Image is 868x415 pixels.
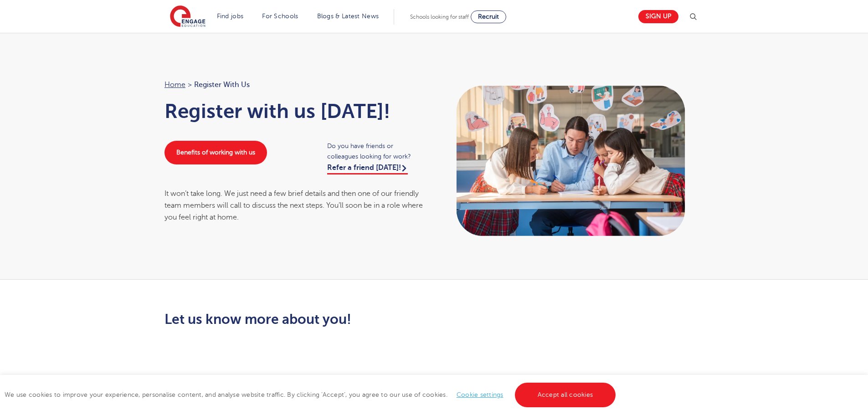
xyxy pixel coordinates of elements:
a: Find jobs [217,13,244,20]
span: Recruit [478,13,499,20]
span: Do you have friends or colleagues looking for work? [327,141,425,162]
a: Recruit [471,10,506,23]
a: Sign up [638,10,678,23]
img: Engage Education [170,5,205,28]
span: We use cookies to improve your experience, personalise content, and analyse website traffic. By c... [5,391,618,398]
a: Benefits of working with us [164,141,267,164]
span: Schools looking for staff [410,14,469,20]
a: Home [164,81,185,89]
a: For Schools [262,13,298,20]
a: Cookie settings [457,391,503,398]
a: Blogs & Latest News [317,13,379,20]
a: Accept all cookies [515,383,616,407]
h1: Register with us [DATE]! [164,100,425,123]
span: Register with us [194,79,250,91]
h2: Let us know more about you! [164,312,519,327]
span: > [188,81,192,89]
nav: breadcrumb [164,79,425,91]
a: Refer a friend [DATE]! [327,164,408,174]
div: It won’t take long. We just need a few brief details and then one of our friendly team members wi... [164,188,425,224]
